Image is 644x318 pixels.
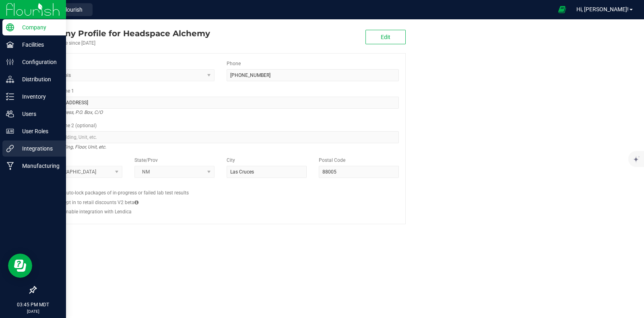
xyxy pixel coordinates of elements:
div: Account active since [DATE] [35,39,210,47]
label: State/Prov [134,157,158,164]
p: [DATE] [4,308,62,314]
p: Integrations [14,144,62,153]
i: Street address, P.O. Box, C/O [42,107,103,117]
label: Enable integration with Lendica [63,208,132,215]
i: Suite, Building, Floor, Unit, etc. [42,142,106,152]
span: Open Ecommerce Menu [553,2,571,17]
inline-svg: Users [6,110,14,118]
label: Auto-lock packages of in-progress or failed lab test results [63,189,189,196]
input: Suite, Building, Unit, etc. [42,131,399,143]
p: Configuration [14,57,62,67]
label: Opt in to retail discounts V2 beta [63,199,138,206]
h2: Configs [42,184,399,189]
input: Postal Code [319,166,399,178]
inline-svg: Manufacturing [6,162,14,170]
iframe: Resource center [8,254,32,278]
p: Distribution [14,74,62,84]
inline-svg: Company [6,23,14,31]
label: City [227,157,235,164]
input: (123) 456-7890 [227,69,399,81]
span: Edit [381,34,390,40]
input: Address [42,97,399,109]
inline-svg: Integrations [6,145,14,153]
button: Edit [365,30,406,44]
input: City [227,166,307,178]
label: Postal Code [319,157,345,164]
inline-svg: Configuration [6,58,14,66]
p: Company [14,23,62,32]
label: Phone [227,60,241,67]
p: Users [14,109,62,119]
inline-svg: Facilities [6,41,14,49]
p: 03:45 PM MDT [4,301,62,308]
label: Address Line 2 (optional) [42,122,97,129]
p: Facilities [14,40,62,50]
inline-svg: Distribution [6,75,14,83]
div: Headspace Alchemy [35,27,210,39]
inline-svg: Inventory [6,93,14,101]
inline-svg: User Roles [6,127,14,135]
p: User Roles [14,126,62,136]
span: Hi, [PERSON_NAME]! [576,6,629,12]
p: Manufacturing [14,161,62,171]
p: Inventory [14,92,62,101]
